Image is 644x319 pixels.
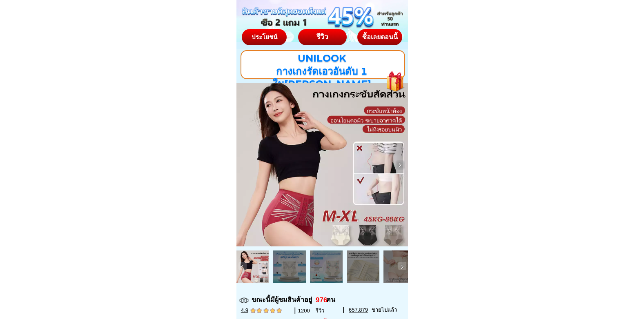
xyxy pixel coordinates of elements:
span: ประโยชน์ [251,33,277,40]
h4: I [342,303,349,317]
h4: ขณะนี้มีผู้ชมสินค้าอยู่ คน [252,295,408,305]
img: navigation [238,263,247,271]
h4: รีวิว [316,307,342,315]
h4: 4.9 [241,306,288,315]
span: UNILOOK [297,52,346,64]
div: รีวิว [298,32,347,42]
h4: 1200 [298,307,313,315]
div: ซื้อเลยตอนนี้ [357,34,402,40]
h4: I [294,304,303,317]
h4: 657.879 [349,306,373,314]
img: navigation [398,263,406,271]
span: กางเกงรัดเอวอันดับ 1 ใน[PERSON_NAME] [272,65,371,90]
h2: 976 [316,295,331,306]
h4: ขายไปแล้ว [372,306,405,314]
img: navigation [396,161,404,169]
